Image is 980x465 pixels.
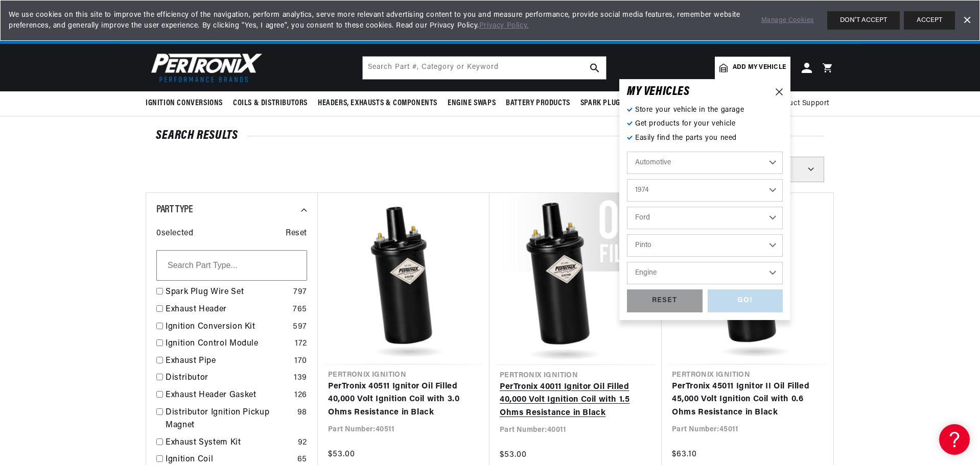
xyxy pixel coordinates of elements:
[166,337,291,351] a: Ignition Control Module
[156,131,824,141] div: SEARCH RESULTS
[500,381,651,420] a: PerTronix 40011 Ignitor Oil Filled 40,000 Volt Ignition Coil with 1.5 Ohms Resistance in Black
[959,13,974,28] a: Dismiss Banner
[506,98,570,109] span: Battery Products
[580,98,643,109] span: Spark Plug Wires
[166,355,290,368] a: Exhaust Pipe
[146,50,263,85] img: Pertronix
[479,22,529,30] a: Privacy Policy.
[294,355,307,368] div: 170
[715,57,790,79] a: Add my vehicle
[627,262,783,284] select: Engine
[313,91,442,115] summary: Headers, Exhausts & Components
[166,321,289,334] a: Ignition Conversion Kit
[156,250,307,281] input: Search Part Type...
[672,380,823,420] a: PerTronix 45011 Ignitor II Oil Filled 45,000 Volt Ignition Coil with 0.6 Ohms Resistance in Black
[156,205,193,215] span: Part Type
[627,234,783,257] select: Model
[363,57,606,79] input: Search Part #, Category or Keyword
[827,11,900,30] button: DON'T ACCEPT
[293,321,307,334] div: 597
[166,406,293,432] a: Distributor Ignition Pickup Magnet
[627,105,783,116] p: Store your vehicle in the garage
[166,436,294,450] a: Exhaust System Kit
[286,227,307,240] span: Reset
[627,179,783,202] select: Year
[328,380,479,420] a: PerTronix 40511 Ignitor Oil Filled 40,000 Volt Ignition Coil with 3.0 Ohms Resistance in Black
[294,372,307,385] div: 139
[146,91,228,115] summary: Ignition Conversions
[228,91,313,115] summary: Coils & Distributors
[761,15,814,26] a: Manage Cookies
[233,98,308,109] span: Coils & Distributors
[9,10,747,31] span: We use cookies on this site to improve the efficiency of the navigation, perform analytics, serve...
[293,286,307,299] div: 797
[627,207,783,229] select: Make
[627,289,703,312] div: RESET
[442,91,501,115] summary: Engine Swaps
[166,372,290,385] a: Distributor
[773,91,834,116] summary: Product Support
[627,87,690,97] h6: MY VEHICLE S
[146,98,223,109] span: Ignition Conversions
[156,227,193,240] span: 0 selected
[501,91,575,115] summary: Battery Products
[627,118,783,130] p: Get products for your vehicle
[166,389,290,402] a: Exhaust Header Gasket
[773,98,829,109] span: Product Support
[166,286,289,299] a: Spark Plug Wire Set
[318,98,437,109] span: Headers, Exhausts & Components
[297,406,307,420] div: 98
[627,133,783,144] p: Easily find the parts you need
[584,57,606,79] button: search button
[904,11,955,30] button: ACCEPT
[575,91,648,115] summary: Spark Plug Wires
[166,303,289,316] a: Exhaust Header
[295,337,307,351] div: 172
[298,436,307,450] div: 92
[293,303,307,316] div: 765
[627,152,783,174] select: Ride Type
[294,389,307,402] div: 126
[733,63,786,72] span: Add my vehicle
[448,98,496,109] span: Engine Swaps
